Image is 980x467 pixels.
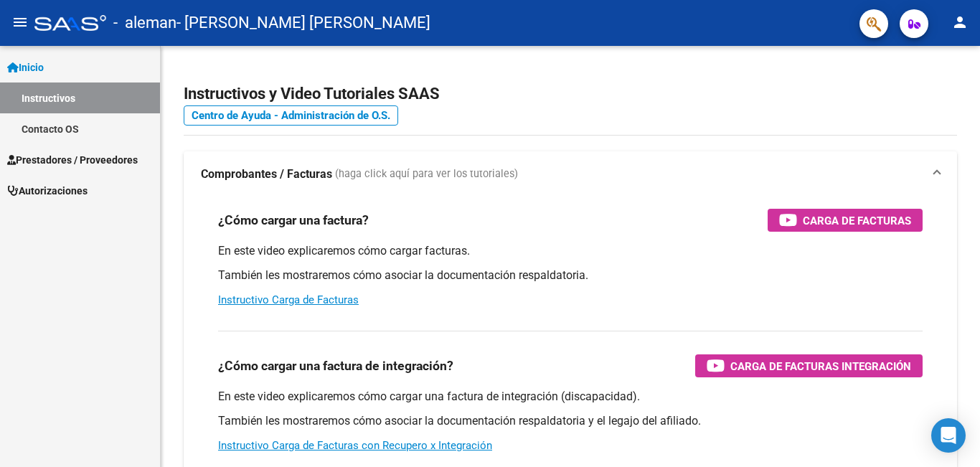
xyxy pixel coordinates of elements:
[218,268,923,283] p: También les mostraremos cómo asociar la documentación respaldatoria.
[803,212,911,230] span: Carga de Facturas
[7,152,138,168] span: Prestadores / Proveedores
[218,413,923,429] p: También les mostraremos cómo asociar la documentación respaldatoria y el legajo del afiliado.
[184,105,398,126] a: Centro de Ayuda - Administración de O.S.
[113,7,176,39] span: - aleman
[218,356,453,376] h3: ¿Cómo cargar una factura de integración?
[7,60,44,75] span: Inicio
[218,389,923,405] p: En este video explicaremos cómo cargar una factura de integración (discapacidad).
[218,210,369,230] h3: ¿Cómo cargar una factura?
[218,439,492,452] a: Instructivo Carga de Facturas con Recupero x Integración
[218,243,923,259] p: En este video explicaremos cómo cargar facturas.
[184,80,957,108] h2: Instructivos y Video Tutoriales SAAS
[176,7,430,39] span: - [PERSON_NAME] [PERSON_NAME]
[11,14,29,31] mat-icon: menu
[768,209,923,232] button: Carga de Facturas
[730,357,911,375] span: Carga de Facturas Integración
[218,293,359,306] a: Instructivo Carga de Facturas
[951,14,969,31] mat-icon: person
[335,166,518,182] span: (haga click aquí para ver los tutoriales)
[695,354,923,377] button: Carga de Facturas Integración
[7,183,88,199] span: Autorizaciones
[201,166,332,182] strong: Comprobantes / Facturas
[931,418,966,453] div: Open Intercom Messenger
[184,151,957,197] mat-expansion-panel-header: Comprobantes / Facturas (haga click aquí para ver los tutoriales)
